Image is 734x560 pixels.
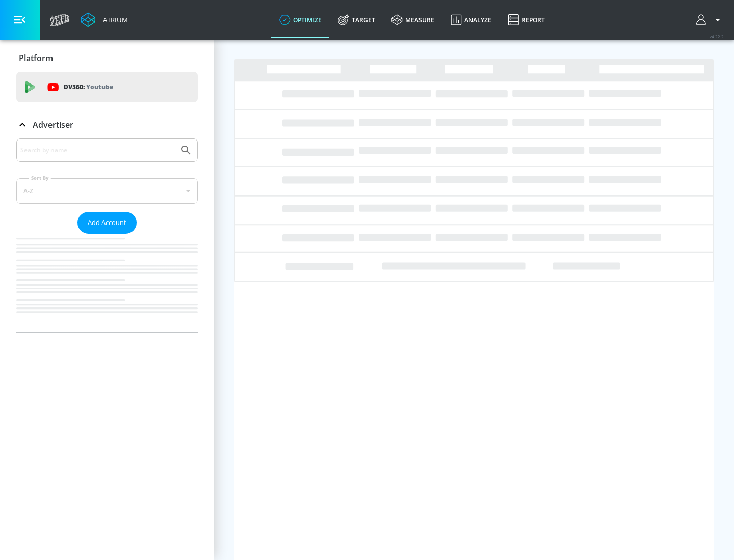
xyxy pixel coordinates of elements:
label: Sort By [29,175,51,181]
div: Platform [16,44,198,72]
span: Add Account [88,217,126,229]
a: optimize [271,2,330,38]
div: DV360: Youtube [16,72,198,102]
p: Advertiser [33,119,73,130]
div: A-Z [16,178,198,204]
a: Atrium [81,12,128,27]
div: Advertiser [16,110,198,139]
a: Target [330,2,383,38]
div: Atrium [99,15,128,24]
span: v 4.22.2 [710,34,724,39]
p: Platform [19,52,53,64]
input: Search by name [20,144,175,157]
a: Report [500,2,553,38]
button: Add Account [77,212,137,234]
nav: list of Advertiser [16,234,198,332]
div: Advertiser [16,138,198,332]
a: measure [383,2,442,38]
a: Analyze [442,2,500,38]
p: Youtube [86,81,113,92]
p: DV360: [64,81,113,93]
